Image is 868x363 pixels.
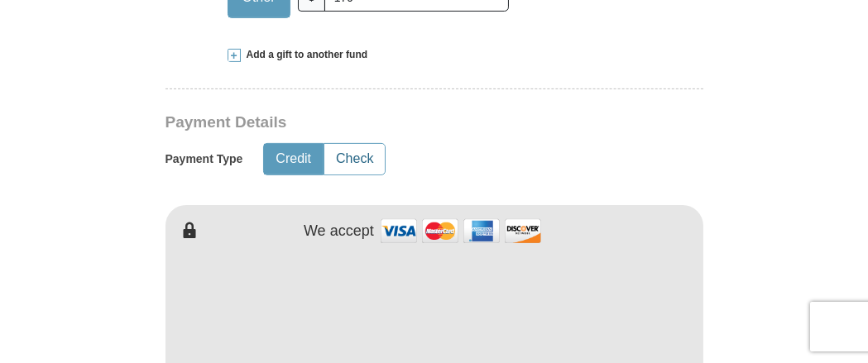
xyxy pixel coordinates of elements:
[165,152,243,166] h5: Payment Type
[264,144,323,174] button: Credit
[378,213,544,249] img: credit cards accepted
[324,144,385,174] button: Check
[304,222,374,241] h4: We accept
[241,48,368,62] span: Add a gift to another fund
[165,113,587,132] h3: Payment Details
